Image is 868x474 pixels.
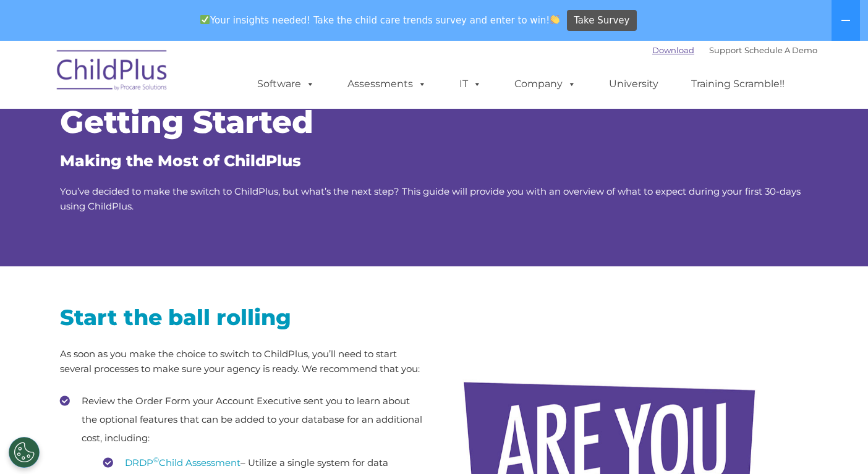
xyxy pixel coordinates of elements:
[447,72,494,96] a: IT
[550,15,560,24] img: 👏
[652,45,817,55] font: |
[60,103,313,141] span: Getting Started
[9,437,40,468] button: Cookies Settings
[60,151,301,170] span: Making the Most of ChildPlus
[51,41,174,103] img: ChildPlus by Procare Solutions
[597,72,671,96] a: University
[245,72,327,96] a: Software
[679,72,797,96] a: Training Scramble!!
[153,455,159,464] sup: ©
[574,10,629,32] span: Take Survey
[60,185,801,212] span: You’ve decided to make the switch to ChildPlus, but what’s the next step? This guide will provide...
[744,45,817,55] a: Schedule A Demo
[502,72,589,96] a: Company
[709,45,742,55] a: Support
[195,8,565,32] span: Your insights needed! Take the child care trends survey and enter to win!
[125,457,240,468] a: DRDP©Child Assessment
[652,45,694,55] a: Download
[335,72,439,96] a: Assessments
[567,10,637,32] a: Take Survey
[60,303,425,331] h2: Start the ball rolling
[200,15,210,24] img: ✅
[60,347,425,376] p: As soon as you make the choice to switch to ChildPlus, you’ll need to start several processes to ...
